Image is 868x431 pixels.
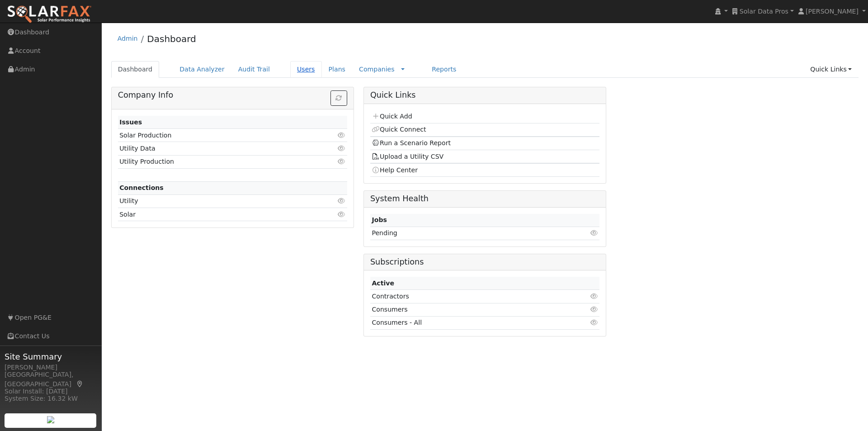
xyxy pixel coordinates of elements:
[372,216,387,223] strong: Jobs
[118,129,310,142] td: Solar Production
[370,194,599,204] h5: System Health
[370,303,560,316] td: Consumers
[338,198,346,204] i: Click to view
[5,387,97,396] div: Solar Install: [DATE]
[370,316,560,329] td: Consumers - All
[118,194,310,208] td: Utility
[47,416,54,423] img: retrieve
[119,118,142,126] strong: Issues
[5,370,97,389] div: [GEOGRAPHIC_DATA], [GEOGRAPHIC_DATA]
[372,113,412,120] a: Quick Add
[425,61,463,78] a: Reports
[118,90,347,100] h5: Company Info
[338,132,346,138] i: Click to view
[338,145,346,152] i: Click to view
[338,211,346,218] i: Click to view
[806,8,859,15] span: [PERSON_NAME]
[118,208,310,221] td: Solar
[372,279,394,287] strong: Active
[76,380,84,388] a: Map
[118,35,138,42] a: Admin
[111,61,160,78] a: Dashboard
[118,142,310,155] td: Utility Data
[359,66,395,73] a: Companies
[322,61,352,78] a: Plans
[338,158,346,165] i: Click to view
[147,33,196,44] a: Dashboard
[5,394,97,403] div: System Size: 16.32 kW
[372,139,451,147] a: Run a Scenario Report
[119,184,164,191] strong: Connections
[803,61,859,78] a: Quick Links
[173,61,231,78] a: Data Analyzer
[590,230,598,236] i: Click to view
[231,61,277,78] a: Audit Trail
[370,290,560,303] td: Contractors
[5,350,97,363] span: Site Summary
[372,126,426,133] a: Quick Connect
[590,306,598,313] i: Click to view
[590,293,598,299] i: Click to view
[590,319,598,326] i: Click to view
[372,153,443,160] a: Upload a Utility CSV
[370,90,599,100] h5: Quick Links
[290,61,322,78] a: Users
[740,8,788,15] span: Solar Data Pros
[118,155,310,168] td: Utility Production
[370,257,599,267] h5: Subscriptions
[7,5,92,24] img: SolarFax
[370,227,535,240] td: Pending
[372,166,418,174] a: Help Center
[5,363,97,372] div: [PERSON_NAME]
